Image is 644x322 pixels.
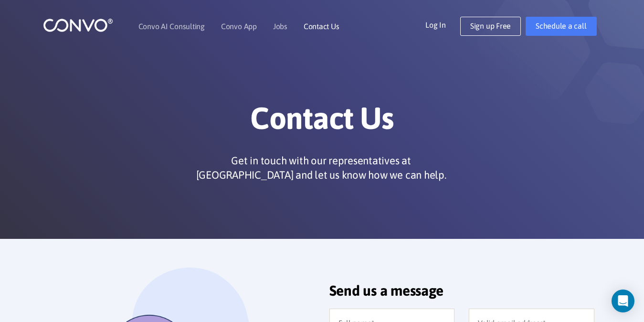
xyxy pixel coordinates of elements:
h2: Send us a message [329,282,594,306]
p: Get in touch with our representatives at [GEOGRAPHIC_DATA] and let us know how we can help. [192,153,450,182]
h1: Contact Us [57,100,587,144]
a: Sign up Free [460,17,521,36]
div: Open Intercom Messenger [612,290,634,312]
a: Contact Us [304,22,339,30]
a: Convo App [221,22,257,30]
a: Schedule a call [526,17,596,36]
a: Jobs [273,22,287,30]
img: logo_1.png [43,18,113,32]
a: Convo AI Consulting [138,22,205,30]
a: Log In [425,17,460,32]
